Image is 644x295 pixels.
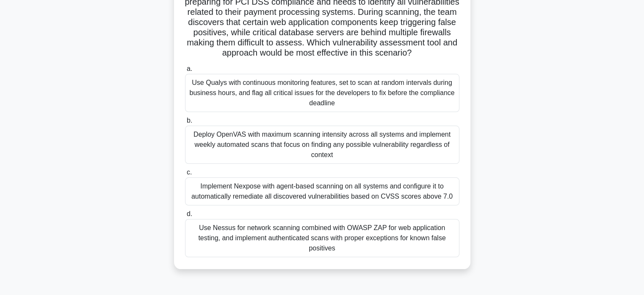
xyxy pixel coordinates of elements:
[187,169,192,176] span: c.
[185,74,459,112] div: Use Qualys with continuous monitoring features, set to scan at random intervals during business h...
[185,177,459,205] div: Implement Nexpose with agent-based scanning on all systems and configure it to automatically reme...
[187,210,192,217] span: d.
[187,117,192,124] span: b.
[185,219,459,257] div: Use Nessus for network scanning combined with OWASP ZAP for web application testing, and implemen...
[187,65,192,72] span: a.
[185,126,459,164] div: Deploy OpenVAS with maximum scanning intensity across all systems and implement weekly automated ...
